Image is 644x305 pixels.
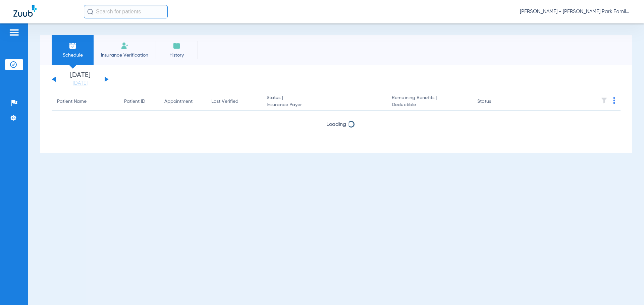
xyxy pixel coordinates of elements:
[601,97,607,104] img: filter.svg
[211,98,256,105] div: Last Verified
[164,98,193,105] div: Appointment
[57,98,87,105] div: Patient Name
[613,97,615,104] img: group-dot-blue.svg
[99,52,151,59] span: Insurance Verification
[386,92,472,111] th: Remaining Benefits |
[472,92,517,111] th: Status
[520,8,631,15] span: [PERSON_NAME] - [PERSON_NAME] Park Family Dentistry
[69,42,77,50] img: Schedule
[57,98,113,105] div: Patient Name
[84,5,168,18] input: Search for patients
[13,5,37,17] img: Zuub Logo
[326,122,346,127] span: Loading
[124,98,154,105] div: Patient ID
[57,52,89,59] span: Schedule
[9,28,19,36] img: hamburger-icon
[60,80,100,87] a: [DATE]
[211,98,238,105] div: Last Verified
[161,52,193,59] span: History
[173,42,181,50] img: History
[261,92,386,111] th: Status |
[121,42,129,50] img: Manual Insurance Verification
[267,101,381,108] span: Insurance Payer
[392,101,466,108] span: Deductible
[60,72,100,87] li: [DATE]
[124,98,145,105] div: Patient ID
[87,9,93,15] img: Search Icon
[164,98,201,105] div: Appointment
